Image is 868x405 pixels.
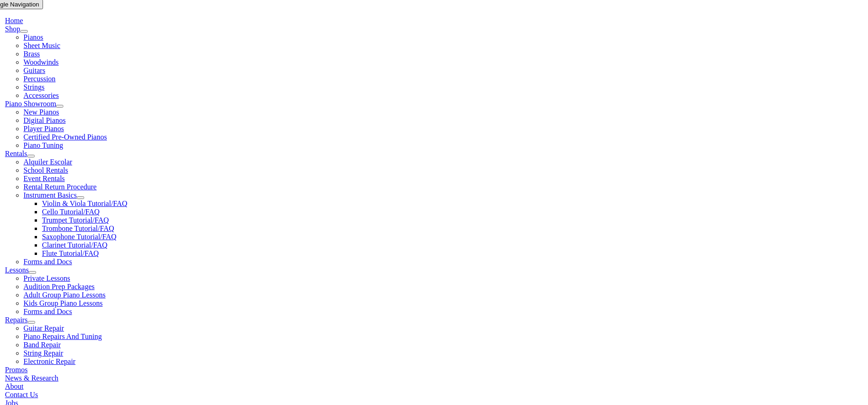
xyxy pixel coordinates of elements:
a: Violin & Viola Tutorial/FAQ [42,199,128,207]
a: Promos [5,366,28,374]
button: Open submenu of Repairs [28,321,35,324]
a: Player Pianos [24,125,64,133]
a: Accessories [24,91,59,99]
a: Piano Repairs And Tuning [24,332,102,340]
button: Open submenu of Shop [20,30,28,33]
a: Alquiler Escolar [24,158,72,166]
a: News & Research [5,374,59,382]
a: New Pianos [24,108,59,116]
a: Cello Tutorial/FAQ [42,208,100,216]
a: Certified Pre-Owned Pianos [24,133,107,141]
a: Forms and Docs [24,308,72,315]
a: Band Repair [24,341,61,349]
a: Lessons [5,266,29,274]
a: Repairs [5,316,28,324]
a: Guitars [24,66,45,74]
a: Trombone Tutorial/FAQ [42,224,114,232]
a: Electronic Repair [24,357,75,365]
button: Open submenu of Rentals [27,155,35,157]
a: Private Lessons [24,274,70,282]
a: About [5,382,24,390]
a: Instrument Basics [24,191,77,199]
a: Rentals [5,150,27,157]
a: Percussion [24,75,55,83]
a: Piano Showroom [5,100,56,108]
a: String Repair [24,349,63,357]
a: Sheet Music [24,42,61,49]
a: Flute Tutorial/FAQ [42,249,99,257]
a: Contact Us [5,391,38,399]
a: Kids Group Piano Lessons [24,299,103,307]
button: Open submenu of Lessons [29,271,36,274]
a: Pianos [24,33,43,41]
a: Strings [24,83,44,91]
button: Open submenu of Piano Showroom [56,105,63,108]
a: Event Rentals [24,175,65,182]
a: Forms and Docs [24,258,72,266]
a: Clarinet Tutorial/FAQ [42,241,108,249]
a: Home [5,17,23,24]
a: Saxophone Tutorial/FAQ [42,233,117,241]
a: Guitar Repair [24,324,64,332]
a: School Rentals [24,166,68,174]
a: Shop [5,25,20,33]
button: Open submenu of Instrument Basics [77,196,84,199]
a: Audition Prep Packages [24,283,95,290]
a: Piano Tuning [24,141,63,149]
a: Adult Group Piano Lessons [24,291,105,299]
a: Trumpet Tutorial/FAQ [42,216,109,224]
a: Digital Pianos [24,116,66,124]
a: Woodwinds [24,58,59,66]
a: Brass [24,50,40,58]
a: Rental Return Procedure [24,183,97,191]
